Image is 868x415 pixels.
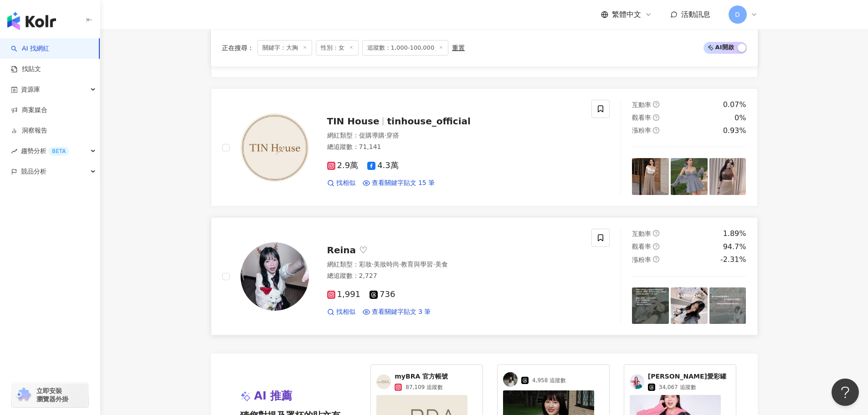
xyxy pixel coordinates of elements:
div: 0.07% [723,100,746,110]
span: TIN House [327,116,380,127]
img: post-image [709,287,746,324]
span: 立即安裝 瀏覽器外掛 [36,387,68,403]
span: 關鍵字：大胸 [257,40,312,56]
span: 找相似 [336,307,355,317]
div: 94.7% [723,242,746,252]
span: 4,958 追蹤數 [532,376,566,384]
div: -2.31% [720,255,746,265]
span: 1,991 [327,290,361,299]
span: question-circle [653,101,659,108]
span: 4.3萬 [367,161,399,170]
a: 查看關鍵字貼文 15 筆 [363,179,435,188]
span: rise [11,148,17,154]
span: myBRA 官方帳號 [395,372,448,381]
span: question-circle [653,230,659,236]
a: 找相似 [327,307,355,317]
span: 性別：女 [316,40,359,56]
span: question-circle [653,114,659,121]
img: logo [7,12,56,30]
span: 彩妝 [359,261,372,268]
img: chrome extension [15,388,32,402]
img: post-image [709,158,746,195]
span: 互動率 [632,101,651,108]
a: chrome extension立即安裝 瀏覽器外掛 [12,383,88,407]
span: · [385,132,386,139]
a: 找貼文 [11,65,41,74]
a: KOL AvatarmyBRA 官方帳號87,109 追蹤數 [376,372,477,391]
span: 競品分析 [21,161,46,182]
span: 繁體中文 [612,10,641,20]
span: 觀看率 [632,243,651,250]
span: Reina ♡ [327,245,367,256]
span: 資源庫 [21,79,40,100]
img: post-image [671,287,708,324]
span: · [399,261,401,268]
span: 2.9萬 [327,161,359,170]
div: 1.89% [723,229,746,239]
span: [PERSON_NAME]愛彩罐 [648,372,726,381]
a: 找相似 [327,179,355,188]
span: 美妝時尚 [374,261,399,268]
span: 追蹤數：1,000-100,000 [362,40,449,56]
span: question-circle [653,256,659,262]
span: · [372,261,374,268]
span: 查看關鍵字貼文 3 筆 [372,307,431,317]
span: · [433,261,435,268]
img: post-image [632,287,669,324]
img: post-image [632,158,669,195]
span: 互動率 [632,230,651,237]
img: KOL Avatar [241,242,309,311]
span: 34,067 追蹤數 [659,383,696,391]
a: KOL AvatarReina ♡網紅類型：彩妝·美妝時尚·教育與學習·美食總追蹤數：2,7271,991736找相似查看關鍵字貼文 3 筆互動率question-circle1.89%觀看率q... [211,217,758,335]
span: AI 推薦 [254,389,293,404]
a: 商案媒合 [11,106,47,115]
a: KOL Avatar4,958 追蹤數 [503,372,604,387]
img: KOL Avatar [503,372,518,387]
span: 漲粉率 [632,256,651,263]
a: KOL Avatar[PERSON_NAME]愛彩罐34,067 追蹤數 [630,372,730,391]
div: 網紅類型 ： [327,260,581,269]
img: KOL Avatar [376,374,391,389]
div: 網紅類型 ： [327,131,581,140]
span: 正在搜尋 ： [222,44,254,51]
span: 87,109 追蹤數 [406,383,443,391]
span: D [735,10,740,20]
span: 觀看率 [632,114,651,121]
div: 總追蹤數 ： 71,141 [327,143,581,152]
span: question-circle [653,243,659,250]
span: 美食 [435,261,448,268]
div: 0% [734,113,746,123]
span: 趨勢分析 [21,141,69,161]
a: 查看關鍵字貼文 3 筆 [363,307,431,317]
iframe: Help Scout Beacon - Open [832,379,859,406]
span: 教育與學習 [401,261,433,268]
img: KOL Avatar [241,113,309,182]
span: 查看關鍵字貼文 15 筆 [372,179,435,188]
a: searchAI 找網紅 [11,44,49,53]
span: 漲粉率 [632,127,651,134]
div: BETA [48,147,69,156]
a: 洞察報告 [11,126,47,135]
a: KOL AvatarTIN Housetinhouse_official網紅類型：促購導購·穿搭總追蹤數：71,1412.9萬4.3萬找相似查看關鍵字貼文 15 筆互動率question-cir... [211,88,758,206]
span: question-circle [653,127,659,133]
span: 促購導購 [359,132,385,139]
span: 找相似 [336,179,355,188]
img: KOL Avatar [630,374,644,389]
span: 736 [370,290,395,299]
span: tinhouse_official [387,116,470,127]
span: 穿搭 [386,132,399,139]
div: 重置 [452,44,465,51]
div: 總追蹤數 ： 2,727 [327,272,581,281]
img: post-image [671,158,708,195]
div: 0.93% [723,126,746,136]
span: 活動訊息 [681,10,710,19]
